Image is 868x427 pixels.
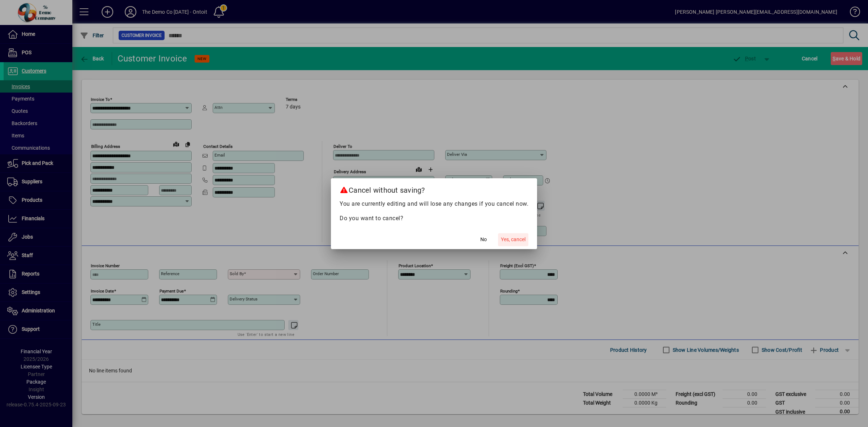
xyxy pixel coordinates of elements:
p: You are currently editing and will lose any changes if you cancel now. [340,200,528,208]
button: Yes, cancel [498,233,528,246]
button: No [472,233,495,246]
span: Yes, cancel [501,236,526,243]
span: No [480,236,487,243]
p: Do you want to cancel? [340,214,528,223]
h2: Cancel without saving? [331,178,537,199]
